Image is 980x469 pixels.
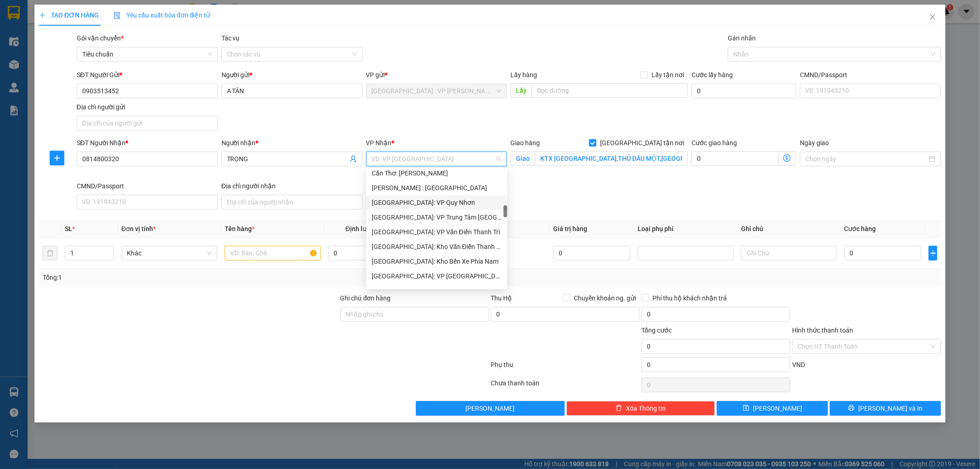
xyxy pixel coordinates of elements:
div: Hồ Chí Minh : Kho Quận 12 [366,181,507,195]
input: Ghi chú đơn hàng [340,307,489,322]
strong: MST: [129,44,146,51]
div: [PERSON_NAME]: VP [GEOGRAPHIC_DATA] [372,286,502,296]
span: Thu Hộ [491,294,512,302]
div: Bình Định: VP Quy Nhơn [366,195,507,210]
span: Phí thu hộ khách nhận trả [649,293,731,303]
label: Ngày giao [800,139,829,147]
span: Lấy [510,83,532,98]
div: Khánh Hòa: VP Trung Tâm TP Nha Trang [366,210,507,225]
div: Địa chỉ người gửi [77,102,218,112]
label: Gán nhãn [728,34,756,42]
strong: PHIẾU DÁN LÊN HÀNG [36,4,157,17]
span: [PERSON_NAME] và In [858,403,923,413]
button: Close [920,5,946,30]
span: Mã đơn: DNTK1310250006 [4,68,96,93]
span: Lấy hàng [510,71,537,79]
input: Giao tận nơi [535,151,688,166]
span: Tiêu chuẩn [82,47,212,61]
span: dollar-circle [783,154,791,162]
label: Cước giao hàng [691,139,737,147]
button: [PERSON_NAME] [416,401,565,416]
input: Cước lấy hàng [691,84,796,98]
label: Tác vụ [221,34,240,42]
input: Địa chỉ của người nhận [221,195,363,209]
span: delete [616,405,622,412]
button: delete [43,246,57,260]
div: CMND/Passport [77,181,218,191]
label: Cước lấy hàng [691,71,733,79]
span: [DATE] [133,18,160,28]
span: CÔNG TY TNHH CHUYỂN PHÁT NHANH BẢO AN [71,31,127,64]
button: deleteXóa Thông tin [566,401,715,416]
button: printer[PERSON_NAME] và In [830,401,941,416]
input: 0 [553,246,630,260]
span: printer [848,405,855,412]
div: Địa chỉ người nhận [221,181,363,191]
div: Người nhận [221,138,363,148]
span: Giao hàng [510,139,540,147]
span: TẠO ĐƠN HÀNG [39,11,99,19]
input: VD: Bàn, Ghế [225,246,321,260]
div: [PERSON_NAME] : [GEOGRAPHIC_DATA] [372,183,502,193]
th: Ghi chú [737,220,841,238]
input: Địa chỉ của người gửi [77,116,218,130]
div: Phụ thu [490,360,641,376]
div: [GEOGRAPHIC_DATA]: Kho Văn Điển Thanh Trì [372,242,502,252]
div: [GEOGRAPHIC_DATA]: VP Trung Tâm [GEOGRAPHIC_DATA] [372,212,502,222]
span: [GEOGRAPHIC_DATA] tận nơi [596,138,688,148]
span: [PERSON_NAME] [753,403,802,413]
span: Gói vận chuyển [77,34,124,42]
div: Tổng: 1 [43,272,378,283]
input: Cước giao hàng [691,151,778,166]
span: Chuyển khoản ng. gửi [570,293,640,303]
span: save [743,405,749,412]
div: Hà Nội: Kho Văn Điển Thanh Trì [366,239,507,254]
span: Giá trị hàng [553,225,587,232]
div: [GEOGRAPHIC_DATA]: VP [GEOGRAPHIC_DATA] [372,271,502,281]
div: Hà Nội: VP Tây Hồ [366,269,507,283]
button: plus [50,151,64,165]
span: VND [792,361,805,368]
strong: CSKH: [25,40,49,47]
span: Khác [127,246,212,260]
div: Chưa thanh toán [490,378,641,394]
input: Ghi Chú [741,246,837,260]
span: Lấy tận nơi [648,70,688,80]
button: save[PERSON_NAME] [717,401,828,416]
span: close [929,13,936,21]
div: VP gửi [366,70,507,80]
div: [GEOGRAPHIC_DATA]: VP Quy Nhơn [372,198,502,208]
span: Yêu cầu xuất hóa đơn điện tử [113,11,210,19]
div: Hồ Chí Minh: VP Quận Tân Bình [366,283,507,298]
span: Cước hàng [844,225,876,232]
span: Đơn vị tính [121,225,156,232]
label: Hình thức thanh toán [792,327,853,334]
span: Ngày in phiếu: 11:52 ngày [33,18,160,28]
div: CMND/Passport [800,70,941,80]
span: Định lượng [346,225,378,232]
span: 0109597835 [129,44,187,51]
div: Cần Thơ: [PERSON_NAME] [372,168,502,178]
span: Tổng cước [641,327,672,334]
span: SL [65,225,72,232]
input: Ngày giao [805,154,927,164]
div: Người gửi [221,70,363,80]
span: plus [50,154,64,162]
div: Hà Nội: VP Văn Điển Thanh Trì [366,225,507,239]
div: Cần Thơ: Kho Ninh Kiều [366,166,507,181]
span: plus [39,12,45,18]
div: [GEOGRAPHIC_DATA]: VP Văn Điển Thanh Trì [372,227,502,237]
span: [PHONE_NUMBER] [4,40,70,56]
button: plus [929,246,937,260]
span: Tên hàng [225,225,255,232]
span: plus [929,249,937,257]
span: VP Nhận [366,139,392,147]
span: Giao [510,151,535,166]
span: Xóa Thông tin [626,403,666,413]
div: Nha Trang: Kho Bến Xe Phía Nam [366,254,507,269]
label: Ghi chú đơn hàng [340,294,391,302]
div: [GEOGRAPHIC_DATA]: Kho Bến Xe Phía Nam [372,256,502,266]
input: Dọc đường [532,83,688,98]
div: SĐT Người Gửi [77,70,218,80]
span: Đà Nẵng : VP Thanh Khê [372,84,502,98]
